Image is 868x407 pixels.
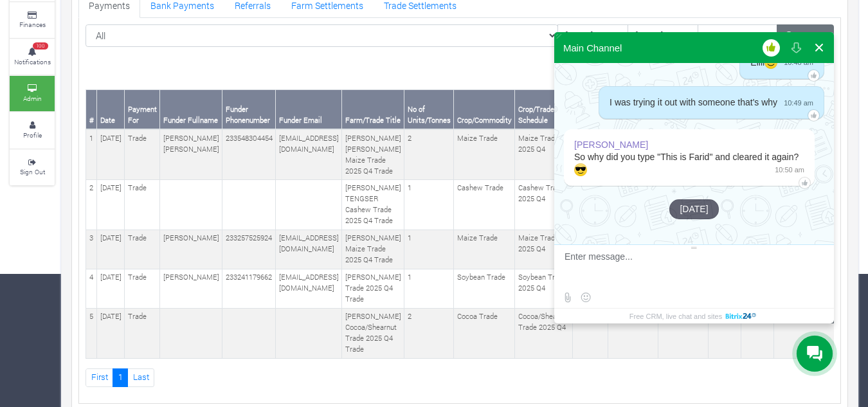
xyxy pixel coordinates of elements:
th: Crop/Trade Schedule [515,90,573,129]
a: 100 Notifications [10,39,55,75]
small: Finances [19,20,46,29]
td: [PERSON_NAME] TENGSER Cashew Trade 2025 Q4 Trade [342,179,404,230]
td: [DATE] [97,269,125,308]
td: Trade [125,230,160,269]
small: Notifications [14,57,51,66]
button: Select emoticon [577,289,593,305]
td: [PERSON_NAME] [160,230,222,269]
td: Maize Trade 2025 Q4 [515,129,573,179]
th: Payment For [125,90,160,129]
span: 10:49 am [777,96,813,109]
td: Maize Trade 2025 Q4 [515,230,573,269]
td: Trade [125,129,160,179]
span: So why did you type "This is Farid" and cleared it again? [574,152,799,175]
td: Cocoa/Shearnut Trade 2025 Q4 [515,308,573,358]
a: First [86,368,113,387]
th: # [86,90,97,129]
div: Main Channel [563,42,622,53]
td: Maize Trade [454,230,515,269]
td: Trade [125,308,160,358]
button: Rate our service [759,32,782,63]
span: 10:50 am [768,163,804,176]
button: Download conversation history [784,32,808,63]
a: Sign Out [10,150,55,185]
td: [PERSON_NAME] [PERSON_NAME] [160,129,222,179]
td: mtn_app_test [608,308,658,358]
td: [PERSON_NAME] Maize Trade 2025 Q4 Trade [342,230,404,269]
td: [DATE] [97,308,125,358]
button: Close widget [808,32,831,63]
span: I was trying it out with someone that's why [610,97,777,107]
a: 1 [113,368,128,387]
small: Profile [23,131,42,140]
a: Profile [10,113,55,148]
td: [PERSON_NAME] [PERSON_NAME] Maize Trade 2025 Q4 Trade [342,129,404,179]
th: No of Units/Tonnes [404,90,454,129]
td: Cashew Trade 2025 Q4 [515,179,573,230]
td: 1 [86,129,97,179]
td: Maize Trade [454,129,515,179]
td: test [573,308,608,358]
div: [PERSON_NAME] [574,139,648,151]
td: 64186453247 [658,308,709,358]
a: Admin [10,76,55,111]
td: [PERSON_NAME] Cocoa/Shearnut Trade 2025 Q4 Trade [342,308,404,358]
td: 233257525924 [222,230,276,269]
a: Free CRM, live chat and sites [629,309,759,323]
small: Sign Out [20,167,45,176]
label: Send file [559,289,575,305]
td: 1 [404,230,454,269]
th: Funder Email [276,90,342,129]
input: DD/MM/YYYY [628,24,698,48]
td: [DATE] [97,230,125,269]
th: Funder Phonenumber [222,90,276,129]
td: [EMAIL_ADDRESS][DOMAIN_NAME] [276,269,342,308]
td: 2 [86,179,97,230]
td: 233548304454 [222,129,276,179]
td: Soybean Trade 2025 Q4 [515,269,573,308]
td: 2 [404,308,454,358]
td: [PERSON_NAME] Trade 2025 Q4 Trade [342,269,404,308]
th: Farm/Trade Title [342,90,404,129]
td: Cashew Trade [454,179,515,230]
span: 100 [33,42,48,50]
td: [PERSON_NAME] [160,269,222,308]
th: Crop/Commodity [454,90,515,129]
span: Free CRM, live chat and sites [629,309,722,323]
td: 4 [86,269,97,308]
td: [EMAIL_ADDRESS][DOMAIN_NAME] [276,129,342,179]
td: 1 [404,179,454,230]
img: Cool [574,163,587,176]
td: Soybean Trade [454,269,515,308]
a: Last [127,368,154,387]
th: Funder Fullname [160,90,222,129]
th: Date [97,90,125,129]
td: [DATE] [97,179,125,230]
small: Admin [23,94,42,103]
td: 2 [404,129,454,179]
td: Cocoa Trade [454,308,515,358]
td: 3 [86,230,97,269]
td: Trade [125,179,160,230]
td: [DATE] [97,129,125,179]
td: Trade [125,269,160,308]
div: [DATE] [669,199,718,219]
td: 1 [404,269,454,308]
a: Finances [10,3,55,38]
a: Search [777,24,834,48]
input: DD/MM/YYYY [557,24,628,48]
nav: Page Navigation [86,368,834,387]
input: Search for Payments [698,24,778,48]
td: [EMAIL_ADDRESS][DOMAIN_NAME] [276,230,342,269]
td: 5 [86,308,97,358]
td: 233241179662 [222,269,276,308]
